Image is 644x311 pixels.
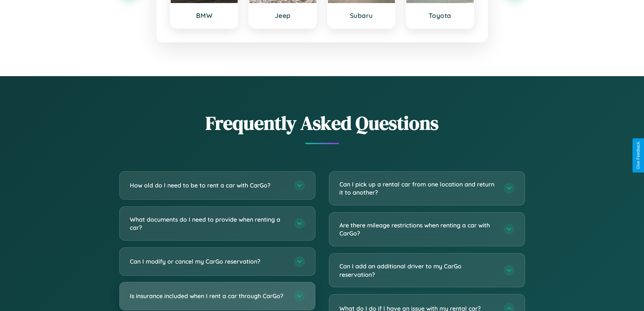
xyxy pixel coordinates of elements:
h2: Frequently Asked Questions [119,110,525,136]
h3: Are there mileage restrictions when renting a car with CarGo? [339,221,497,238]
h3: Subaru [335,12,388,20]
div: Give Feedback [636,142,641,169]
h3: Can I modify or cancel my CarGo reservation? [130,257,287,266]
h3: How old do I need to be to rent a car with CarGo? [130,181,287,190]
h3: What documents do I need to provide when renting a car? [130,215,287,232]
h3: Can I add an additional driver to my CarGo reservation? [339,262,497,279]
h3: Is insurance included when I rent a car through CarGo? [130,292,287,300]
h3: Jeep [256,12,310,20]
h3: Toyota [413,12,467,20]
h3: Can I pick up a rental car from one location and return it to another? [339,180,497,197]
h3: BMW [177,12,231,20]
